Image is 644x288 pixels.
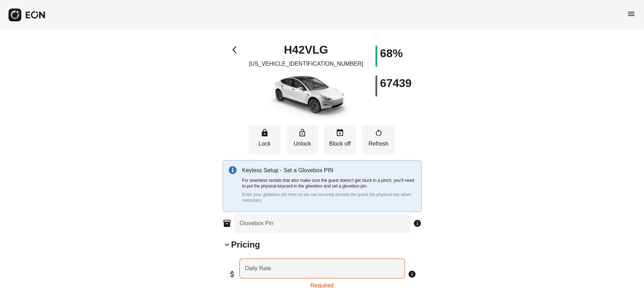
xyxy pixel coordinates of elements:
img: car [256,71,356,121]
p: [US_VEHICLE_IDENTIFICATION_NUMBER] [249,60,363,68]
p: Block off [328,140,352,148]
span: attach_money [228,270,237,278]
p: Refresh [365,140,392,148]
span: restart_alt [374,129,383,137]
h1: H42VLG [284,45,328,54]
h1: 68% [380,49,403,58]
span: keyboard_arrow_down [223,240,231,249]
span: lock_open [298,129,307,137]
h1: 67439 [380,79,412,87]
p: Enter your globebox pin here so we can securely provide the guest the physical key when necessary. [242,192,416,203]
span: lock [260,129,269,137]
p: Keyless Setup - Set a Glovebox PIN [242,166,416,175]
p: For seamless rentals that also make sure the guest doesn’t get stuck in a pinch, you’ll need to p... [242,178,416,189]
label: Daily Rate [245,264,271,273]
img: info [229,166,237,174]
label: Glovebox Pin [240,219,274,228]
button: Block off [324,125,356,154]
span: menu [627,10,635,18]
button: Lock [249,125,281,154]
span: inventory_2 [223,219,231,228]
span: info [413,219,422,228]
button: Refresh [362,125,395,154]
span: info [408,270,416,278]
p: Unlock [290,140,315,148]
h2: Pricing [231,239,260,250]
span: event_busy [336,129,344,137]
p: Lock [252,140,277,148]
button: Unlock [286,125,318,154]
span: arrow_back_ios [232,45,241,54]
